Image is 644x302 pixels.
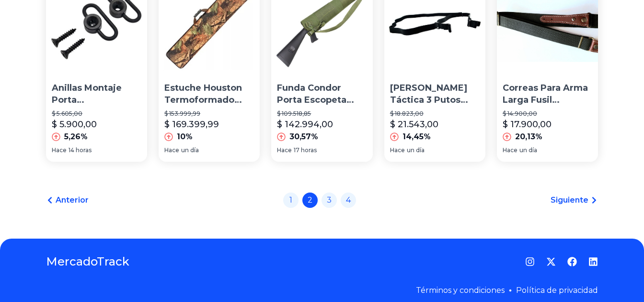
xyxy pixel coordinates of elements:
[283,193,299,208] a: 1
[503,82,592,106] p: Correas Para Arma Larga Fusil Carabina Aire 30mm
[164,118,219,131] p: $ 169.399,99
[567,257,577,266] a: Facebook
[402,131,431,143] p: 14,45%
[181,146,199,154] span: un día
[277,146,292,154] span: Hace
[503,146,517,154] span: Hace
[551,194,598,206] a: Siguiente
[277,110,367,118] p: $ 109.518,85
[164,146,179,154] span: Hace
[289,131,318,143] p: 30,57%
[551,194,588,206] span: Siguiente
[164,82,254,106] p: Estuche Houston Termoformado Fusil Carabina 120 Cm Camuflado
[294,146,317,154] span: 17 horas
[519,146,537,154] span: un día
[416,286,505,295] a: Términos y condiciones
[277,82,367,106] p: Funda Condor Porta Escopeta Carabina Rifle Molle Premium
[69,146,92,154] span: 14 horas
[52,146,67,154] span: Hace
[390,110,480,118] p: $ 18.823,00
[177,131,193,143] p: 10%
[164,110,254,118] p: $ 153.999,99
[46,254,129,269] a: MercadoTrack
[46,194,89,206] a: Anterior
[52,118,97,131] p: $ 5.900,00
[52,82,141,106] p: Anillas Montaje Porta [PERSON_NAME] Adg Fusiles Rifles Carabinas
[515,131,542,143] p: 20,13%
[516,286,598,295] a: Política de privacidad
[52,110,141,118] p: $ 5.605,00
[525,257,535,266] a: Instagram
[546,257,556,266] a: Twitter
[322,193,337,208] a: 3
[56,194,89,206] span: Anterior
[390,82,480,106] p: [PERSON_NAME] Táctica 3 Putos Agarre Sin Anillas Porta Carabina
[503,110,592,118] p: $ 14.900,00
[390,118,438,131] p: $ 21.543,00
[277,118,333,131] p: $ 142.994,00
[407,146,425,154] span: un día
[503,118,552,131] p: $ 17.900,00
[588,257,598,266] a: LinkedIn
[341,193,356,208] a: 4
[390,146,405,154] span: Hace
[64,131,88,143] p: 5,26%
